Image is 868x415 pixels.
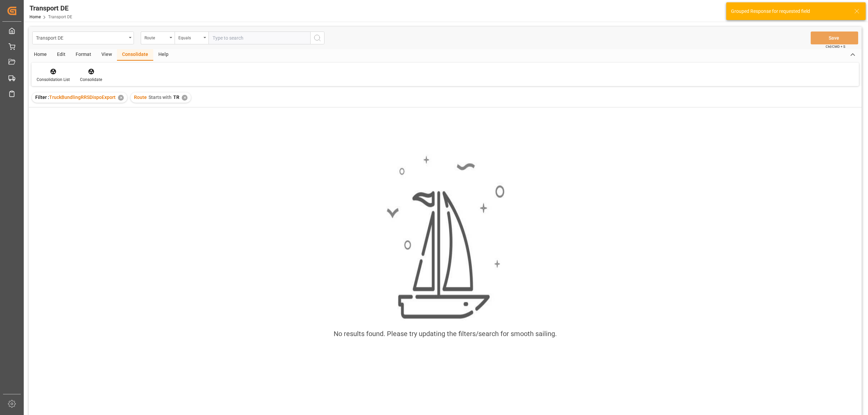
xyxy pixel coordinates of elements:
[826,44,845,49] span: Ctrl/CMD + S
[141,32,175,44] button: open menu
[117,49,153,61] div: Consolidate
[144,33,167,41] div: Route
[35,95,49,100] span: Filter :
[29,49,52,61] div: Home
[118,95,124,101] div: ✕
[386,154,505,320] img: smooth_sailing.jpeg
[96,49,117,61] div: View
[310,32,324,44] button: search button
[29,15,41,19] a: Home
[173,95,179,100] span: TR
[134,95,147,100] span: Route
[175,32,209,44] button: open menu
[80,77,102,83] div: Consolidate
[37,77,70,83] div: Consolidation List
[52,49,71,61] div: Edit
[49,95,116,100] span: TruckBundlingRRSDispoExport
[811,32,858,44] button: Save
[29,3,72,13] div: Transport DE
[209,32,310,44] input: Type to search
[334,329,557,339] div: No results found. Please try updating the filters/search for smooth sailing.
[71,49,96,61] div: Format
[153,49,174,61] div: Help
[36,33,126,42] div: Transport DE
[731,8,848,15] div: Grouped Response for requested field
[182,95,188,101] div: ✕
[178,33,201,41] div: Equals
[149,95,172,100] span: Starts with
[32,32,134,44] button: open menu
